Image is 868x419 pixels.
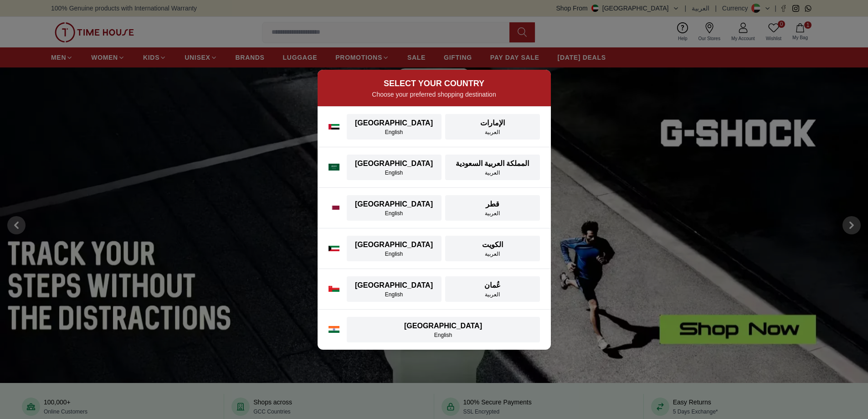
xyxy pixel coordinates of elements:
[445,236,540,261] button: الكويتالعربية
[352,129,436,136] div: English
[347,195,442,221] button: [GEOGRAPHIC_DATA]English
[451,280,534,291] div: عُمان
[352,118,436,129] div: [GEOGRAPHIC_DATA]
[451,250,534,258] div: العربية
[352,331,534,339] div: English
[451,291,534,298] div: العربية
[451,158,534,169] div: المملكة العربية السعودية
[445,195,540,221] button: قطرالعربية
[352,210,436,217] div: English
[352,321,534,331] div: [GEOGRAPHIC_DATA]
[451,199,534,210] div: قطر
[329,246,339,251] img: Kuwait flag
[329,77,540,90] h2: SELECT YOUR COUNTRY
[352,239,436,250] div: [GEOGRAPHIC_DATA]
[347,317,540,342] button: [GEOGRAPHIC_DATA]English
[352,291,436,298] div: English
[329,164,339,171] img: Saudi Arabia flag
[329,124,339,129] img: UAE flag
[329,286,339,292] img: Oman flag
[352,280,436,291] div: [GEOGRAPHIC_DATA]
[352,169,436,176] div: English
[347,155,442,180] button: [GEOGRAPHIC_DATA]English
[451,210,534,217] div: العربية
[347,236,442,261] button: [GEOGRAPHIC_DATA]English
[451,129,534,136] div: العربية
[445,276,540,302] button: عُمانالعربية
[352,250,436,258] div: English
[329,206,339,210] img: Qatar flag
[451,169,534,176] div: العربية
[451,239,534,250] div: الكويت
[352,158,436,169] div: [GEOGRAPHIC_DATA]
[445,155,540,180] button: المملكة العربية السعوديةالعربية
[451,118,534,129] div: الإمارات
[352,199,436,210] div: [GEOGRAPHIC_DATA]
[347,114,442,140] button: [GEOGRAPHIC_DATA]English
[329,90,540,99] p: Choose your preferred shopping destination
[329,326,339,333] img: India flag
[445,114,540,140] button: الإماراتالعربية
[347,276,442,302] button: [GEOGRAPHIC_DATA]English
